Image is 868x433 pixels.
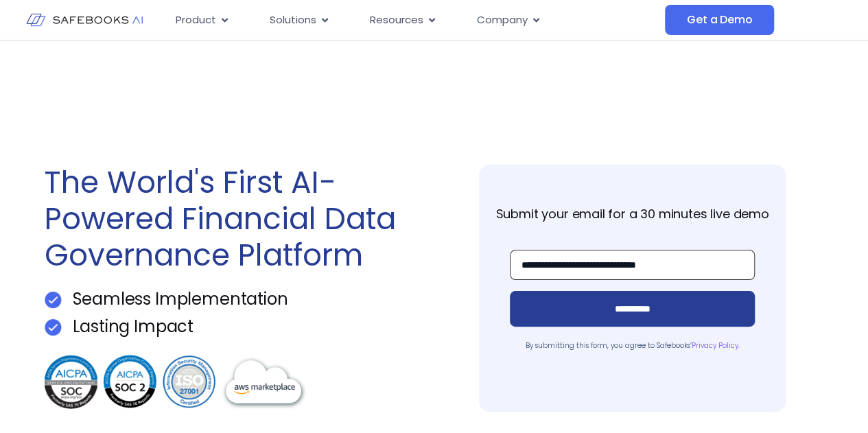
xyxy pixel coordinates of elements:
nav: Menu [165,7,665,34]
span: Company [477,12,528,28]
span: Get a Demo [687,13,752,27]
strong: Submit your email for a 30 minutes live demo [495,205,769,222]
a: Get a Demo [665,5,774,35]
img: Get a Demo 3 [45,353,309,412]
img: Get a Demo 1 [45,292,62,308]
span: Resources [370,12,423,28]
h1: The World's First AI-Powered Financial Data Governance Platform [45,165,427,273]
p: By submitting this form, you agree to Safebooks’ . [510,340,755,351]
span: Solutions [270,12,316,28]
span: Product [176,12,216,28]
a: Privacy Policy [692,340,738,351]
img: Get a Demo 1 [45,319,62,336]
p: Lasting Impact [73,318,193,335]
p: Seamless Implementation [73,291,288,307]
div: Menu Toggle [165,7,665,34]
